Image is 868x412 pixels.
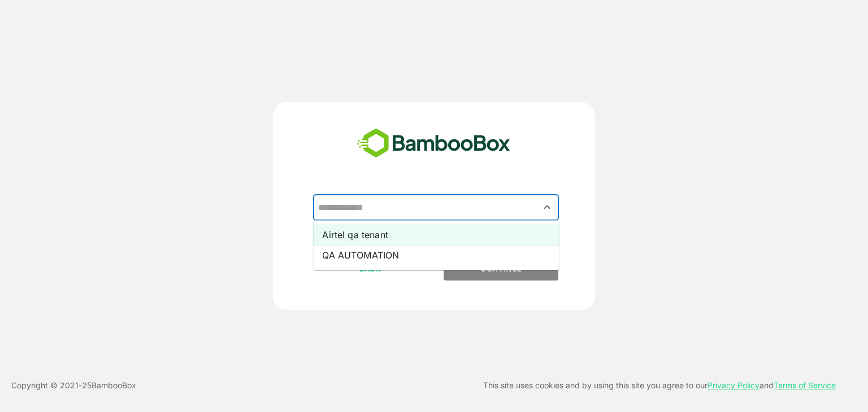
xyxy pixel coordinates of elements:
[313,225,559,245] li: Airtel qa tenant
[540,200,555,215] button: Close
[11,379,136,392] p: Copyright © 2021- 25 BambooBox
[774,380,836,390] a: Terms of Service
[708,380,759,390] a: Privacy Policy
[351,125,517,162] img: bamboobox
[313,245,559,265] li: QA AUTOMATION
[483,379,836,392] p: This site uses cookies and by using this site you agree to our and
